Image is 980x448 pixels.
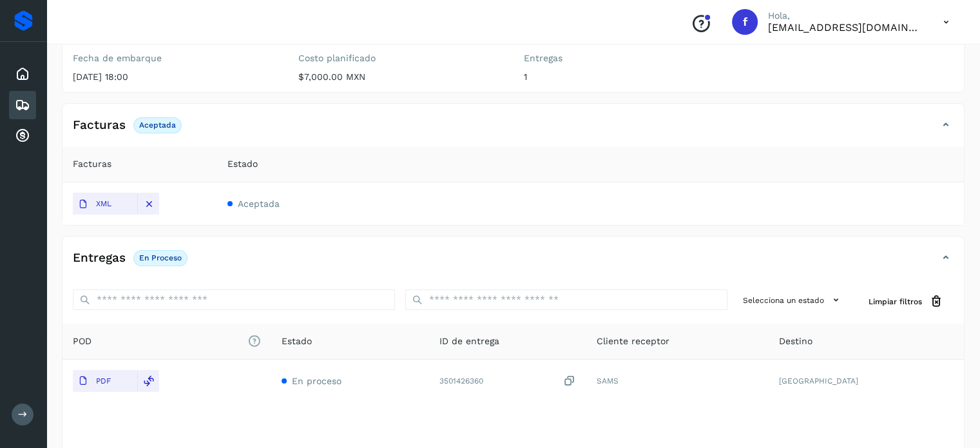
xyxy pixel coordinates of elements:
div: Embarques [9,91,36,119]
div: 3501426360 [439,375,576,388]
p: $7,000.00 MXN [298,72,503,83]
span: Estado [227,157,258,171]
p: facturacion@wht-transport.com [768,21,923,34]
p: PDF [96,376,111,385]
label: Entregas [524,53,729,64]
label: Costo planificado [298,53,503,64]
p: En proceso [139,253,182,262]
span: Cliente receptor [597,335,669,348]
button: PDF [73,370,137,392]
div: Inicio [9,60,36,88]
label: Fecha de embarque [73,53,278,64]
div: Reemplazar POD [137,370,159,392]
div: Cuentas por cobrar [9,122,36,150]
p: Hola, [768,10,923,21]
button: XML [73,193,137,215]
button: Limpiar filtros [858,289,954,313]
p: XML [96,199,111,208]
span: Aceptada [238,199,280,209]
button: Selecciona un estado [738,289,848,311]
span: ID de entrega [439,335,499,348]
span: Facturas [73,157,111,171]
h4: Facturas [73,118,126,133]
p: [DATE] 18:00 [73,72,278,83]
span: Limpiar filtros [869,296,922,307]
span: Destino [779,335,812,348]
td: SAMS [586,360,769,402]
p: Aceptada [139,121,176,130]
h4: Entregas [73,251,126,266]
div: FacturasAceptada [62,114,964,146]
div: Eliminar asociación [137,193,159,215]
span: En proceso [292,376,341,386]
p: 1 [524,72,729,83]
span: POD [73,335,261,348]
td: [GEOGRAPHIC_DATA] [769,360,964,402]
div: EntregasEn proceso [62,247,964,279]
span: Estado [282,335,312,348]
